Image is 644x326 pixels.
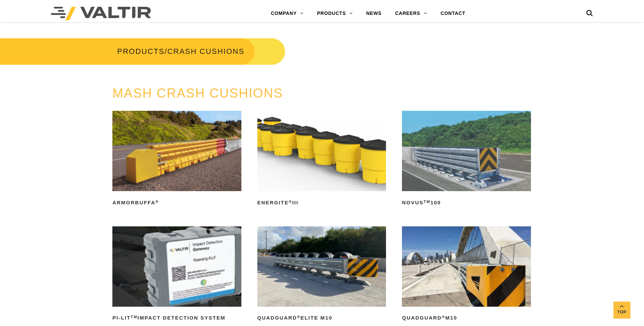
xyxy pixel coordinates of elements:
sup: ® [155,200,159,204]
a: ArmorBuffa® [112,111,241,208]
a: ENERGITE®III [257,111,386,208]
sup: ® [297,315,300,319]
a: QuadGuard®M10 [402,226,531,324]
a: CAREERS [388,7,434,20]
a: COMPANY [264,7,310,20]
h2: ArmorBuffa [112,197,241,208]
span: CRASH CUSHIONS [167,47,244,56]
span: Top [613,308,630,316]
a: PRODUCTS [117,47,164,56]
sup: ® [289,200,292,204]
img: Valtir [51,7,151,20]
sup: TM [131,315,137,319]
a: NEWS [360,7,388,20]
h2: ENERGITE III [257,197,386,208]
sup: ® [442,315,445,319]
sup: TM [424,200,430,204]
a: PI-LITTMImpact Detection System [112,226,241,324]
a: PRODUCTS [310,7,360,20]
h2: NOVUS 100 [402,197,531,208]
h2: QuadGuard Elite M10 [257,313,386,324]
a: MASH CRASH CUSHIONS [112,86,283,100]
h2: PI-LIT Impact Detection System [112,313,241,324]
a: NOVUSTM100 [402,111,531,208]
h2: QuadGuard M10 [402,313,531,324]
a: Top [613,302,630,319]
a: CONTACT [434,7,472,20]
a: QuadGuard®Elite M10 [257,226,386,324]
